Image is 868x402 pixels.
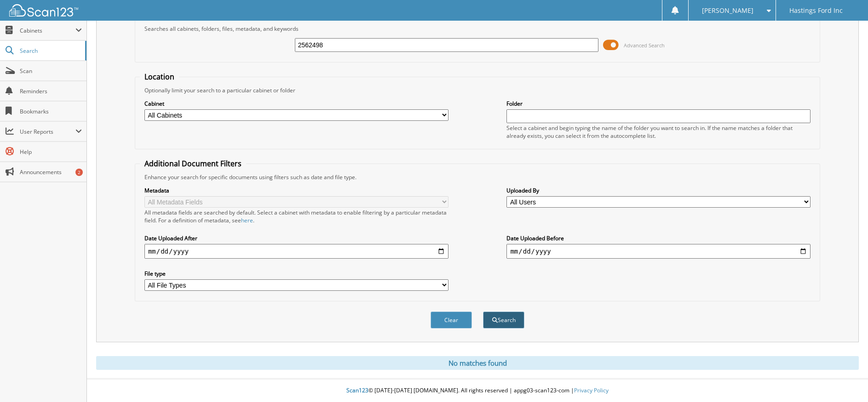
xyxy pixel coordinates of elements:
[20,67,82,75] span: Scan
[87,379,868,402] div: © [DATE]-[DATE] [DOMAIN_NAME]. All rights reserved | appg03-scan123-com |
[702,8,753,13] span: [PERSON_NAME]
[96,356,859,370] div: No matches found
[20,128,75,136] span: User Reports
[431,311,472,328] button: Clear
[20,27,75,34] span: Cabinets
[20,87,82,95] span: Reminders
[144,244,448,259] input: start
[140,86,815,94] div: Optionally limit your search to a particular cabinet or folder
[20,108,82,115] span: Bookmarks
[144,187,448,194] label: Metadata
[144,209,448,224] div: All metadata fields are searched by default. Select a cabinet with metadata to enable filtering b...
[140,25,815,33] div: Searches all cabinets, folders, files, metadata, and keywords
[75,169,83,176] div: 2
[20,148,82,156] span: Help
[506,187,811,194] label: Uploaded By
[506,100,811,108] label: Folder
[144,234,448,242] label: Date Uploaded After
[144,100,448,108] label: Cabinet
[822,358,868,402] iframe: Chat Widget
[20,47,80,55] span: Search
[20,168,82,176] span: Announcements
[483,311,524,328] button: Search
[506,234,811,242] label: Date Uploaded Before
[140,173,815,181] div: Enhance your search for specific documents using filters such as date and file type.
[624,42,665,49] span: Advanced Search
[506,124,811,140] div: Select a cabinet and begin typing the name of the folder you want to search in. If the name match...
[574,386,609,394] a: Privacy Policy
[140,159,246,169] legend: Additional Document Filters
[789,8,843,13] span: Hastings Ford Inc
[241,216,253,224] a: here
[346,386,368,394] span: Scan123
[506,244,811,259] input: end
[144,270,448,277] label: File type
[140,72,179,82] legend: Location
[9,4,78,17] img: scan123-logo-white.svg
